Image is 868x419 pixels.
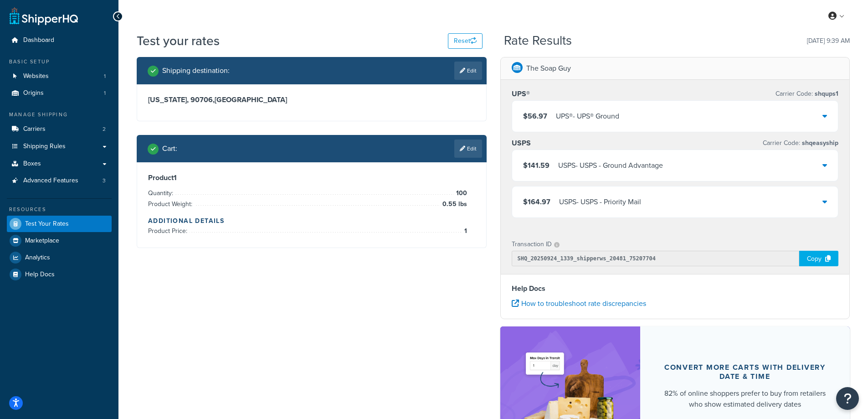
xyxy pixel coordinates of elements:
div: 82% of online shoppers prefer to buy from retailers who show estimated delivery dates [662,388,828,410]
a: Help Docs [7,266,112,283]
span: Help Docs [25,271,55,279]
span: Shipping Rules [23,143,66,150]
h3: USPS [512,139,531,148]
a: Websites1 [7,68,112,85]
span: Test Your Rates [25,220,69,228]
span: 1 [104,89,106,97]
div: USPS - USPS - Priority Mail [559,196,641,208]
span: 3 [103,177,106,185]
h2: Rate Results [504,34,572,48]
span: shqups1 [813,89,838,98]
span: 1 [462,226,467,237]
a: How to troubleshoot rate discrepancies [512,298,646,309]
span: shqeasyship [800,138,838,148]
span: $141.59 [523,160,550,171]
li: Origins [7,85,112,102]
span: 0.55 lbs [440,199,467,210]
a: Advanced Features3 [7,172,112,189]
h2: Shipping destination : [162,67,230,75]
span: 1 [104,72,106,80]
p: Carrier Code: [776,88,838,100]
h3: UPS® [512,89,530,98]
span: Marketplace [25,237,59,245]
div: UPS® - UPS® Ground [556,110,619,123]
span: 2 [103,125,106,133]
a: Shipping Rules [7,138,112,155]
span: $56.97 [523,111,547,121]
div: Resources [7,206,112,213]
span: Websites [23,72,49,80]
li: Advanced Features [7,172,112,189]
a: Boxes [7,155,112,172]
h3: Product 1 [148,173,475,182]
a: Analytics [7,249,112,266]
h4: Help Docs [512,283,839,294]
a: Test Your Rates [7,216,112,232]
div: USPS - USPS - Ground Advantage [558,159,663,172]
div: Manage Shipping [7,111,112,119]
span: 100 [454,188,467,199]
span: Product Price: [148,226,190,236]
a: Carriers2 [7,121,112,138]
div: Copy [799,251,838,266]
div: Basic Setup [7,58,112,66]
span: Carriers [23,125,46,133]
h3: [US_STATE], 90706 , [GEOGRAPHIC_DATA] [148,95,475,104]
p: [DATE] 9:39 AM [807,35,850,47]
span: Quantity: [148,188,175,198]
a: Origins1 [7,85,112,102]
button: Reset [448,33,483,49]
a: Marketplace [7,233,112,249]
p: Carrier Code: [763,137,838,150]
h4: Additional Details [148,216,475,226]
span: $164.97 [523,197,550,207]
a: Edit [454,140,482,158]
div: Convert more carts with delivery date & time [662,363,828,381]
li: Carriers [7,121,112,138]
button: Open Resource Center [836,387,859,410]
span: Dashboard [23,36,54,44]
span: Boxes [23,160,41,168]
span: Analytics [25,254,50,262]
p: The Soap Guy [526,62,571,75]
a: Edit [454,62,482,80]
p: Transaction ID [512,238,552,251]
a: Dashboard [7,32,112,49]
li: Websites [7,68,112,85]
span: Origins [23,89,44,97]
h2: Cart : [162,145,177,153]
h1: Test your rates [137,32,220,50]
span: Product Weight: [148,199,195,209]
span: Advanced Features [23,177,78,185]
